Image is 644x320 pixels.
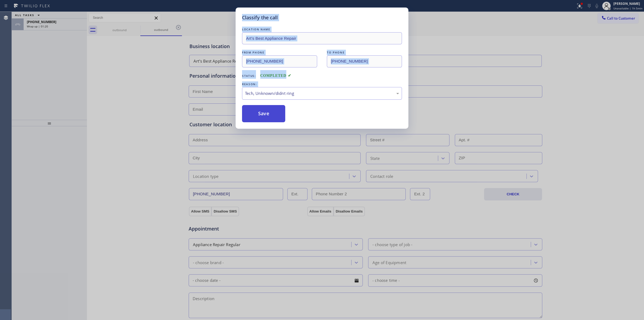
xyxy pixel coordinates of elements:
div: FROM PHONE [242,50,317,55]
button: Save [242,105,285,122]
h5: Classify the call [242,14,278,21]
input: To phone [327,55,402,67]
span: COMPLETED [260,74,291,78]
span: Status: [242,74,256,78]
input: From phone [242,55,317,67]
div: TO PHONE [327,50,402,55]
div: LOCATION NAME [242,27,402,32]
div: Tech, Unknown/didnt ring [245,90,399,96]
div: REASON: [242,81,402,87]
